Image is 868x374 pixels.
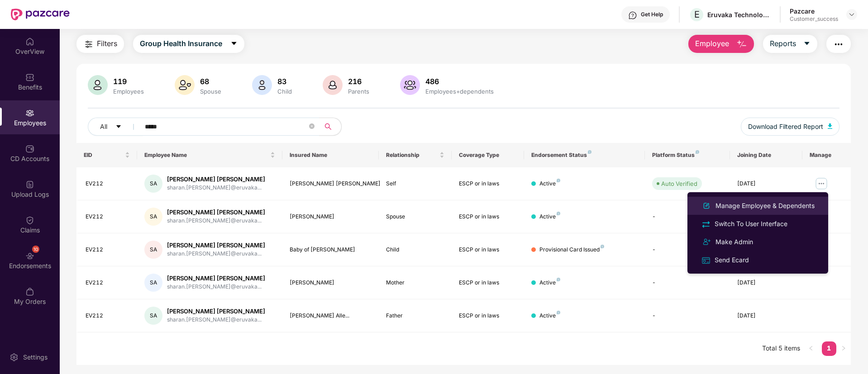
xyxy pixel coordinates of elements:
[736,39,747,50] img: svg+xml;base64,PHN2ZyB4bWxucz0iaHR0cDovL3d3dy53My5vcmcvMjAwMC9zdmciIHhtbG5zOnhsaW5rPSJodHRwOi8vd3...
[198,77,223,86] div: 68
[790,7,838,15] div: Pazcare
[557,212,560,215] img: svg+xml;base64,PHN2ZyB4bWxucz0iaHR0cDovL3d3dy53My5vcmcvMjAwMC9zdmciIHdpZHRoPSI4IiBoZWlnaHQ9IjgiIH...
[276,77,294,86] div: 83
[459,279,517,287] div: ESCP or in laws
[763,35,817,53] button: Reportscaret-down
[167,175,265,184] div: [PERSON_NAME] [PERSON_NAME]
[836,341,851,356] li: Next Page
[167,250,265,258] div: sharan.[PERSON_NAME]@eruvaka...
[167,184,265,192] div: sharan.[PERSON_NAME]@eruvaka...
[539,180,560,188] div: Active
[10,353,19,362] img: svg+xml;base64,PHN2ZyBpZD0iU2V0dGluZy0yMHgyMCIgeG1sbnM9Imh0dHA6Ly93d3cudzMub3JnLzIwMDAvc3ZnIiB3aW...
[762,341,800,356] li: Total 5 items
[25,109,34,118] img: svg+xml;base64,PHN2ZyBpZD0iRW1wbG95ZWVzIiB4bWxucz0iaHR0cDovL3d3dy53My5vcmcvMjAwMC9zdmciIHdpZHRoPS...
[386,180,444,188] div: Self
[167,217,265,225] div: sharan.[PERSON_NAME]@eruvaka...
[25,73,34,82] img: svg+xml;base64,PHN2ZyBpZD0iQmVuZWZpdHMiIHhtbG5zPSJodHRwOi8vd3d3LnczLm9yZy8yMDAwL3N2ZyIgd2lkdGg9Ij...
[701,219,711,229] img: svg+xml;base64,PHN2ZyB4bWxucz0iaHR0cDovL3d3dy53My5vcmcvMjAwMC9zdmciIHdpZHRoPSIyNCIgaGVpZ2h0PSIyNC...
[459,312,517,320] div: ESCP or in laws
[741,118,839,136] button: Download Filtered Report
[97,38,117,49] span: Filters
[714,201,816,211] div: Manage Employee & Dependents
[459,180,517,188] div: ESCP or in laws
[167,316,265,324] div: sharan.[PERSON_NAME]@eruvaka...
[144,175,162,193] div: SA
[822,341,836,355] a: 1
[290,180,372,188] div: [PERSON_NAME] [PERSON_NAME]
[645,266,730,299] td: -
[290,279,372,287] div: [PERSON_NAME]
[701,200,712,211] img: svg+xml;base64,PHN2ZyB4bWxucz0iaHR0cDovL3d3dy53My5vcmcvMjAwMC9zdmciIHhtbG5zOnhsaW5rPSJodHRwOi8vd3...
[25,180,34,189] img: svg+xml;base64,PHN2ZyBpZD0iVXBsb2FkX0xvZ3MiIGRhdGEtbmFtZT0iVXBsb2FkIExvZ3MiIHhtbG5zPSJodHRwOi8vd3...
[230,40,238,48] span: caret-down
[323,75,343,95] img: svg+xml;base64,PHN2ZyB4bWxucz0iaHR0cDovL3d3dy53My5vcmcvMjAwMC9zdmciIHhtbG5zOnhsaW5rPSJodHRwOi8vd3...
[137,143,282,167] th: Employee Name
[76,143,137,167] th: EID
[531,151,638,159] div: Endorsement Status
[25,251,34,260] img: svg+xml;base64,PHN2ZyBpZD0iRW5kb3JzZW1lbnRzIiB4bWxucz0iaHR0cDovL3d3dy53My5vcmcvMjAwMC9zdmciIHdpZH...
[167,208,265,217] div: [PERSON_NAME] [PERSON_NAME]
[309,123,315,131] span: close-circle
[111,77,146,86] div: 119
[713,219,789,229] div: Switch To User Interface
[86,246,130,254] div: EV212
[557,311,560,314] img: svg+xml;base64,PHN2ZyB4bWxucz0iaHR0cDovL3d3dy53My5vcmcvMjAwMC9zdmciIHdpZHRoPSI4IiBoZWlnaHQ9IjgiIH...
[737,312,795,320] div: [DATE]
[133,35,244,53] button: Group Health Insurancecaret-down
[459,213,517,221] div: ESCP or in laws
[83,39,94,50] img: svg+xml;base64,PHN2ZyB4bWxucz0iaHR0cDovL3d3dy53My5vcmcvMjAwMC9zdmciIHdpZHRoPSIyNCIgaGVpZ2h0PSIyNC...
[748,122,823,132] span: Download Filtered Report
[695,38,729,49] span: Employee
[701,237,712,247] img: svg+xml;base64,PHN2ZyB4bWxucz0iaHR0cDovL3d3dy53My5vcmcvMjAwMC9zdmciIHdpZHRoPSIyNCIgaGVpZ2h0PSIyNC...
[588,150,591,154] img: svg+xml;base64,PHN2ZyB4bWxucz0iaHR0cDovL3d3dy53My5vcmcvMjAwMC9zdmciIHdpZHRoPSI4IiBoZWlnaHQ9IjgiIH...
[848,11,855,18] img: svg+xml;base64,PHN2ZyBpZD0iRHJvcGRvd24tMzJ4MzIiIHhtbG5zPSJodHRwOi8vd3d3LnczLm9yZy8yMDAwL3N2ZyIgd2...
[645,200,730,233] td: -
[86,180,130,188] div: EV212
[694,9,700,20] span: E
[424,77,496,86] div: 486
[319,118,342,136] button: search
[25,144,34,153] img: svg+xml;base64,PHN2ZyBpZD0iQ0RfQWNjb3VudHMiIGRhdGEtbmFtZT0iQ0QgQWNjb3VudHMiIHhtbG5zPSJodHRwOi8vd3...
[539,246,604,254] div: Provisional Card Issued
[790,15,838,23] div: Customer_success
[645,299,730,332] td: -
[424,88,496,95] div: Employees+dependents
[167,274,265,283] div: [PERSON_NAME] [PERSON_NAME]
[25,287,34,296] img: svg+xml;base64,PHN2ZyBpZD0iTXlfT3JkZXJzIiBkYXRhLW5hbWU9Ik15IE9yZGVycyIgeG1sbnM9Imh0dHA6Ly93d3cudz...
[822,341,836,356] li: 1
[144,208,162,226] div: SA
[25,216,34,225] img: svg+xml;base64,PHN2ZyBpZD0iQ2xhaW0iIHhtbG5zPSJodHRwOi8vd3d3LnczLm9yZy8yMDAwL3N2ZyIgd2lkdGg9IjIwIi...
[557,278,560,281] img: svg+xml;base64,PHN2ZyB4bWxucz0iaHR0cDovL3d3dy53My5vcmcvMjAwMC9zdmciIHdpZHRoPSI4IiBoZWlnaHQ9IjgiIH...
[309,123,315,129] span: close-circle
[379,143,451,167] th: Relationship
[459,246,517,254] div: ESCP or in laws
[144,307,162,325] div: SA
[713,255,751,265] div: Send Ecard
[836,341,851,356] button: right
[290,213,372,221] div: [PERSON_NAME]
[841,346,846,351] span: right
[86,312,130,320] div: EV212
[198,88,223,95] div: Spouse
[140,38,222,49] span: Group Health Insurance
[628,11,637,20] img: svg+xml;base64,PHN2ZyBpZD0iSGVscC0zMngzMiIgeG1sbnM9Imh0dHA6Ly93d3cudzMub3JnLzIwMDAvc3ZnIiB3aWR0aD...
[76,35,124,53] button: Filters
[701,256,711,265] img: svg+xml;base64,PHN2ZyB4bWxucz0iaHR0cDovL3d3dy53My5vcmcvMjAwMC9zdmciIHdpZHRoPSIxNiIgaGVpZ2h0PSIxNi...
[11,9,70,20] img: New Pazcare Logo
[707,10,771,19] div: Eruvaka Technologies Private Limited
[737,180,795,188] div: [DATE]
[661,179,697,188] div: Auto Verified
[144,241,162,259] div: SA
[386,151,437,159] span: Relationship
[346,77,371,86] div: 216
[115,123,122,131] span: caret-down
[386,246,444,254] div: Child
[276,88,294,95] div: Child
[290,312,372,320] div: [PERSON_NAME] Alle...
[144,151,268,159] span: Employee Name
[452,143,524,167] th: Coverage Type
[696,150,699,154] img: svg+xml;base64,PHN2ZyB4bWxucz0iaHR0cDovL3d3dy53My5vcmcvMjAwMC9zdmciIHdpZHRoPSI4IiBoZWlnaHQ9IjgiIH...
[730,143,802,167] th: Joining Date
[20,353,50,362] div: Settings
[539,312,560,320] div: Active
